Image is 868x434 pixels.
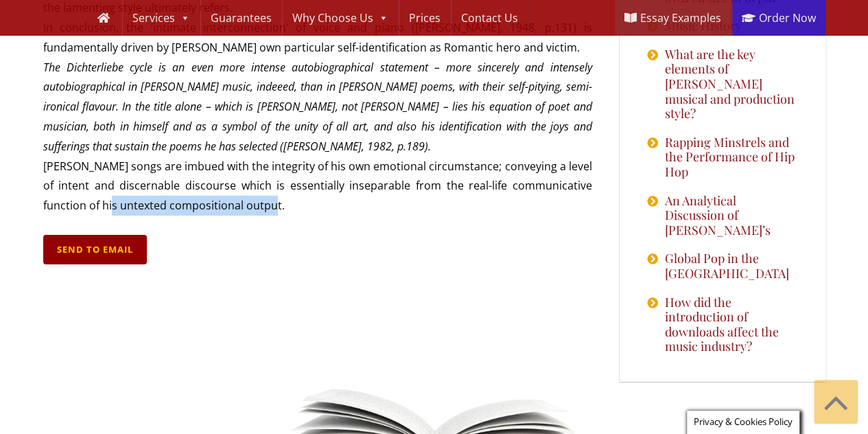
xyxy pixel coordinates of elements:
a: Rapping Minstrels and the Performance of Hip Hop [665,135,798,180]
span: Privacy & Cookies Policy [694,415,793,428]
a: What are the key elements of [PERSON_NAME] musical and production style? [665,47,798,122]
a: An Analytical Discussion of [PERSON_NAME]’s [665,194,798,238]
a: Send to Email [43,235,147,264]
em: The Dichterliebe cycle is an even more intense autobiographical statement – more sincerely and in... [43,60,592,154]
a: How did the introduction of downloads affect the music industry? [665,295,798,354]
a: Global Pop in the [GEOGRAPHIC_DATA] [665,251,798,281]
